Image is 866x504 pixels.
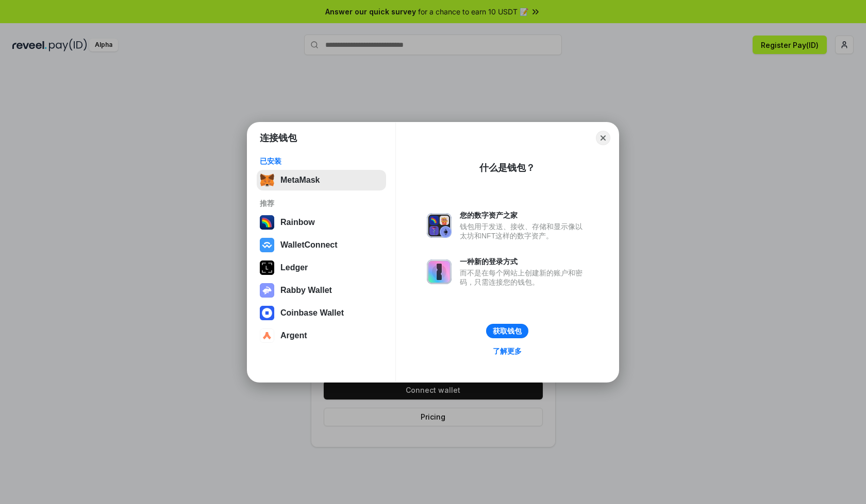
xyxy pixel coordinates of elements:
[260,306,274,320] img: svg+xml,%3Csvg%20width%3D%2228%22%20height%3D%2228%22%20viewBox%3D%220%200%2028%2028%22%20fill%3D...
[280,286,332,295] div: Rabby Wallet
[460,222,588,240] div: 钱包用于发送、接收、存储和显示像以太坊和NFT这样的数字资产。
[280,176,320,185] div: MetaMask
[427,259,452,284] img: svg+xml,%3Csvg%20xmlns%3D%22http%3A%2F%2Fwww.w3.org%2F2000%2Fsvg%22%20fill%3D%22none%22%20viewBox...
[460,257,588,266] div: 一种新的登录方式
[493,346,522,356] div: 了解更多
[260,328,274,343] img: svg+xml,%3Csvg%20width%3D%2228%22%20height%3D%2228%22%20viewBox%3D%220%200%2028%2028%22%20fill%3D...
[257,257,386,278] button: Ledger
[460,211,588,220] div: 您的数字资产之家
[280,240,338,250] div: WalletConnect
[596,131,610,145] button: Close
[260,157,383,166] div: 已安装
[260,215,274,230] img: svg+xml,%3Csvg%20width%3D%22120%22%20height%3D%22120%22%20viewBox%3D%220%200%20120%20120%22%20fil...
[257,235,386,255] button: WalletConnect
[257,303,386,323] button: Coinbase Wallet
[280,263,308,272] div: Ledger
[260,173,274,187] img: svg+xml,%3Csvg%20fill%3D%22none%22%20height%3D%2233%22%20viewBox%3D%220%200%2035%2033%22%20width%...
[493,326,522,336] div: 获取钱包
[479,162,535,174] div: 什么是钱包？
[487,344,528,358] a: 了解更多
[260,283,274,298] img: svg+xml,%3Csvg%20xmlns%3D%22http%3A%2F%2Fwww.w3.org%2F2000%2Fsvg%22%20fill%3D%22none%22%20viewBox...
[427,213,452,238] img: svg+xml,%3Csvg%20xmlns%3D%22http%3A%2F%2Fwww.w3.org%2F2000%2Fsvg%22%20fill%3D%22none%22%20viewBox...
[280,218,315,227] div: Rainbow
[257,325,386,346] button: Argent
[257,280,386,301] button: Rabby Wallet
[260,132,297,144] h1: 连接钱包
[260,238,274,252] img: svg+xml,%3Csvg%20width%3D%2228%22%20height%3D%2228%22%20viewBox%3D%220%200%2028%2028%22%20fill%3D...
[260,199,383,208] div: 推荐
[257,170,386,190] button: MetaMask
[280,308,344,318] div: Coinbase Wallet
[257,212,386,233] button: Rainbow
[280,331,307,340] div: Argent
[460,268,588,287] div: 而不是在每个网站上创建新的账户和密码，只需连接您的钱包。
[260,260,274,275] img: svg+xml,%3Csvg%20xmlns%3D%22http%3A%2F%2Fwww.w3.org%2F2000%2Fsvg%22%20width%3D%2228%22%20height%3...
[486,324,528,338] button: 获取钱包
